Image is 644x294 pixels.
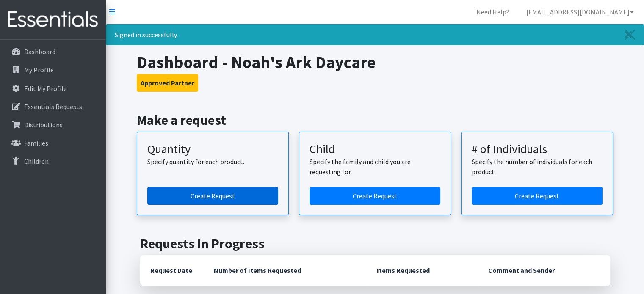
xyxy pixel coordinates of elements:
[24,139,48,147] p: Families
[520,3,641,20] a: [EMAIL_ADDRESS][DOMAIN_NAME]
[3,43,102,60] a: Dashboard
[24,47,55,56] p: Dashboard
[140,255,204,286] th: Request Date
[147,187,278,205] a: Create a request by quantity
[147,142,278,157] h3: Quantity
[472,142,603,157] h3: # of Individuals
[140,236,610,252] h2: Requests In Progress
[472,187,603,205] a: Create a request by number of individuals
[24,102,82,111] p: Essentials Requests
[137,112,613,128] h2: Make a request
[24,121,63,129] p: Distributions
[367,255,478,286] th: Items Requested
[204,255,367,286] th: Number of Items Requested
[24,66,54,74] p: My Profile
[3,5,102,34] img: HumanEssentials
[3,116,102,133] a: Distributions
[310,187,440,205] a: Create a request for a child or family
[478,255,610,286] th: Comment and Sender
[24,84,67,93] p: Edit My Profile
[310,157,440,177] p: Specify the family and child you are requesting for.
[147,157,278,167] p: Specify quantity for each product.
[106,24,644,45] div: Signed in successfully.
[3,135,102,151] a: Families
[137,74,198,92] button: Approved Partner
[310,142,440,157] h3: Child
[3,61,102,78] a: My Profile
[470,3,516,20] a: Need Help?
[24,157,49,165] p: Children
[616,25,644,45] a: Close
[3,153,102,170] a: Children
[137,52,613,72] h1: Dashboard - Noah's Ark Daycare
[3,98,102,115] a: Essentials Requests
[472,157,603,177] p: Specify the number of individuals for each product.
[3,80,102,97] a: Edit My Profile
